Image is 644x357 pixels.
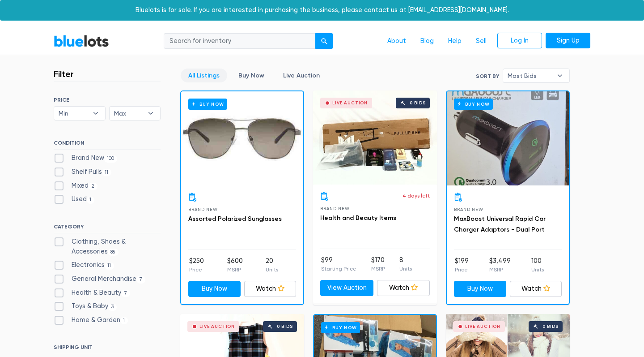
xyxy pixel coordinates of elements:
span: 11 [102,169,111,176]
span: Brand New [188,207,217,212]
a: BlueLots [54,34,109,47]
label: Home & Garden [54,315,128,325]
li: $199 [455,256,469,274]
span: 1 [120,317,128,324]
li: $600 [227,256,243,274]
a: All Listings [181,69,227,82]
span: 85 [108,249,119,256]
p: Units [266,266,278,274]
span: 7 [121,290,130,297]
span: 2 [89,183,97,190]
span: Brand New [454,207,483,212]
a: Watch [244,281,297,297]
li: $170 [371,255,385,273]
label: Electronics [54,260,114,270]
a: Help [441,33,469,50]
a: Sign Up [546,33,590,49]
a: Sell [469,33,494,50]
p: Starting Price [321,265,356,273]
li: 100 [531,256,544,274]
li: 8 [399,255,412,273]
p: MSRP [489,266,511,274]
a: View Auction [320,280,373,296]
a: Log In [497,33,542,49]
a: Health and Beauty Items [320,214,396,222]
h6: CONDITION [54,140,161,150]
label: Shelf Pulls [54,167,111,177]
label: Used [54,194,94,204]
li: $250 [189,256,204,274]
div: Live Auction [199,324,235,329]
div: 0 bids [277,324,293,329]
input: Search for inventory [164,33,316,49]
a: About [380,33,413,50]
label: Brand New [54,153,117,163]
p: Price [455,266,469,274]
h3: Filter [54,69,74,79]
a: Live Auction 0 bids [313,90,437,185]
b: ▾ [86,107,105,120]
p: MSRP [227,266,243,274]
span: 100 [104,155,117,163]
a: Buy Now [447,91,569,185]
span: Most Bids [508,69,552,82]
li: $99 [321,255,356,273]
label: Clothing, Shoes & Accessories [54,237,161,256]
label: General Merchandise [54,274,145,284]
span: Min [59,107,88,120]
h6: CATEGORY [54,224,161,233]
p: Price [189,266,204,274]
a: Assorted Polarized Sunglasses [188,215,282,223]
a: Live Auction [275,69,327,82]
a: Buy Now [181,91,303,185]
a: Buy Now [231,69,272,82]
a: Watch [377,280,430,296]
a: MaxBoost Universal Rapid Car Charger Adaptors - Dual Port [454,215,546,233]
b: ▾ [141,107,160,120]
div: 0 bids [410,101,426,105]
h6: Buy Now [188,99,227,110]
span: 1 [87,197,94,204]
b: ▾ [551,69,569,82]
h6: SHIPPING UNIT [54,344,161,354]
label: Mixed [54,181,97,191]
p: Units [531,266,544,274]
label: Health & Beauty [54,288,130,298]
div: Live Auction [332,101,368,105]
h6: Buy Now [321,322,360,333]
span: Max [114,107,144,120]
div: 0 bids [542,324,559,329]
h6: Buy Now [454,99,493,110]
a: Watch [510,281,562,297]
p: Units [399,265,412,273]
label: Sort By [476,72,499,80]
a: Blog [413,33,441,50]
span: 11 [105,262,114,270]
h6: PRICE [54,97,161,103]
li: $3,499 [489,256,511,274]
span: Brand New [320,206,349,211]
p: MSRP [371,265,385,273]
label: Toys & Baby [54,301,117,311]
span: 3 [108,304,117,311]
div: Live Auction [465,324,500,329]
p: 4 days left [402,192,430,200]
a: Buy Now [188,281,241,297]
a: Buy Now [454,281,506,297]
li: 20 [266,256,278,274]
span: 7 [136,276,145,283]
